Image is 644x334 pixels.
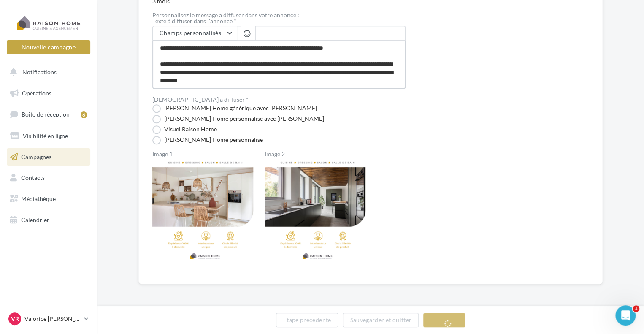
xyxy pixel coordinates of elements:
[21,195,56,202] span: Médiathèque
[21,174,45,181] span: Contacts
[265,151,370,157] label: Image 2
[633,305,639,312] span: 1
[152,136,263,144] label: [PERSON_NAME] Home personnalisé
[5,84,92,102] a: Opérations
[5,169,92,187] a: Contacts
[23,132,68,139] span: Visibilité en ligne
[152,115,324,123] label: [PERSON_NAME] Home personnalisé avec [PERSON_NAME]
[343,313,419,327] button: Sauvegarder et quitter
[81,111,87,118] div: 6
[265,158,370,263] img: Image 2
[22,90,51,97] span: Opérations
[5,105,92,123] a: Boîte de réception6
[5,211,92,229] a: Calendrier
[11,315,19,323] span: VR
[21,216,49,223] span: Calendrier
[276,313,338,327] button: Etape précédente
[153,26,237,41] button: Champs personnalisés
[24,315,81,323] p: Valorice [PERSON_NAME]
[152,12,406,18] div: Personnalisez le message a diffuser dans votre annonce :
[152,104,317,113] label: [PERSON_NAME] Home générique avec [PERSON_NAME]
[5,190,92,208] a: Médiathèque
[22,111,70,118] span: Boîte de réception
[152,158,258,263] img: Image 1
[152,97,249,103] label: [DEMOGRAPHIC_DATA] à diffuser *
[21,153,51,160] span: Campagnes
[5,127,92,145] a: Visibilité en ligne
[7,40,90,54] button: Nouvelle campagne
[152,18,406,24] label: Texte à diffuser dans l'annonce *
[5,148,92,166] a: Campagnes
[5,63,89,81] button: Notifications
[160,29,221,36] span: Champs personnalisés
[615,305,636,326] iframe: Intercom live chat
[7,311,90,327] a: VR Valorice [PERSON_NAME]
[152,125,217,134] label: Visuel Raison Home
[152,151,258,157] label: Image 1
[22,68,57,76] span: Notifications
